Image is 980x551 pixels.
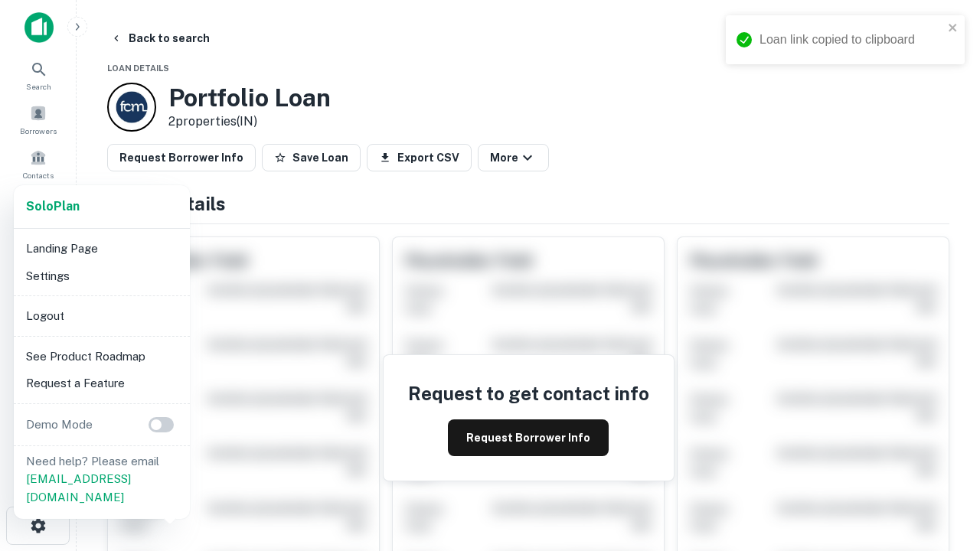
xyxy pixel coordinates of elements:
button: close [948,21,959,36]
p: Need help? Please email [26,452,178,507]
li: Request a Feature [20,370,184,397]
li: Landing Page [20,235,184,262]
li: See Product Roadmap [20,343,184,370]
p: Demo Mode [20,416,99,434]
a: [EMAIL_ADDRESS][DOMAIN_NAME] [26,472,131,504]
div: Loan link copied to clipboard [759,31,943,49]
li: Settings [20,262,184,290]
a: SoloPlan [26,197,80,216]
iframe: Chat Widget [903,429,980,502]
li: Logout [20,302,184,330]
strong: Solo Plan [26,199,80,214]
